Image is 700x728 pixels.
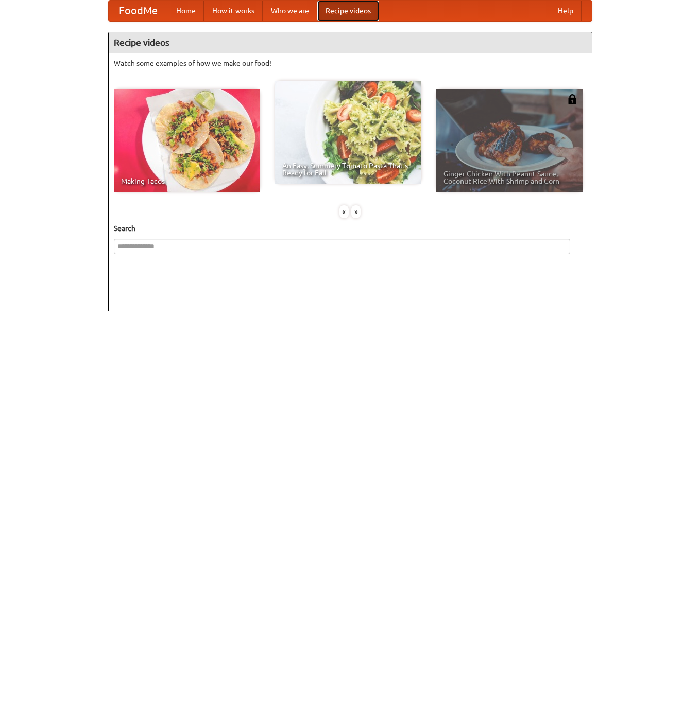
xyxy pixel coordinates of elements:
a: Recipe videos [317,1,379,21]
a: Home [168,1,204,21]
div: » [351,205,361,218]
h5: Search [114,223,587,234]
span: Making Tacos [121,177,253,185]
h4: Recipe videos [109,32,592,53]
a: Help [550,1,582,21]
a: How it works [204,1,263,21]
a: An Easy, Summery Tomato Pasta That's Ready for Fall [275,81,421,184]
a: FoodMe [109,1,168,21]
span: An Easy, Summery Tomato Pasta That's Ready for Fall [282,162,414,176]
a: Who we are [263,1,317,21]
div: « [339,205,349,218]
a: Making Tacos [114,89,260,192]
p: Watch some examples of how we make our food! [114,58,587,68]
img: 483408.png [567,94,577,104]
